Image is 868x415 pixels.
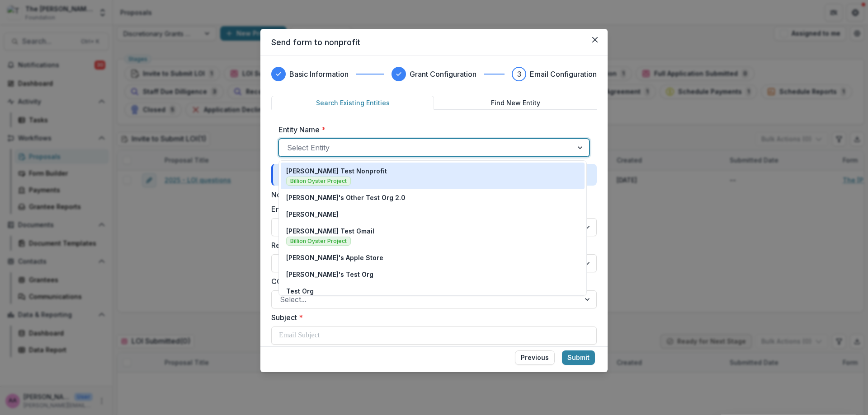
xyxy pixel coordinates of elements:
label: CC Recipients [271,276,591,287]
span: Billion Oyster Project [286,177,351,186]
button: Search Existing Entities [271,96,434,110]
span: Billion Oyster Project [286,237,351,246]
p: [PERSON_NAME]'s Test Org [286,270,373,279]
p: [PERSON_NAME] [286,210,339,219]
p: Test Org [286,286,314,296]
button: Previous [515,350,555,365]
p: [PERSON_NAME]'s Apple Store [286,253,383,262]
div: Progress [271,67,597,81]
label: Subject [271,312,591,323]
header: Send form to nonprofit [260,29,608,56]
label: Notify Entity of stage change [271,189,370,200]
button: Close [588,33,602,47]
p: [PERSON_NAME] Test Nonprofit [286,166,387,176]
h3: Email Configuration [530,69,597,79]
p: [PERSON_NAME]'s Other Test Org 2.0 [286,193,406,202]
h3: Grant Configuration [410,69,476,79]
p: [PERSON_NAME] Test Gmail [286,226,374,236]
label: Email Template [271,204,591,214]
label: Entity Name [278,124,584,135]
label: Reply to [271,240,591,251]
h3: Basic Information [289,69,349,79]
div: 3 [517,69,521,79]
div: Target Stage: [271,164,597,186]
button: Submit [562,350,595,365]
button: Find New Entity [434,96,597,110]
